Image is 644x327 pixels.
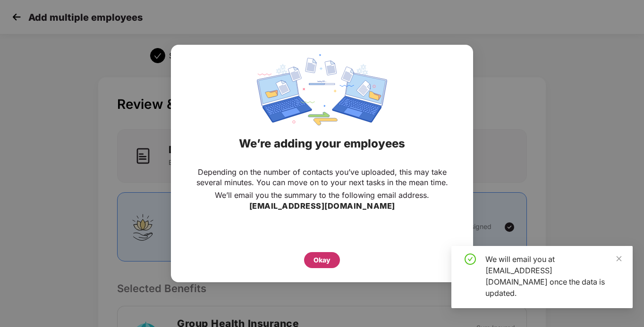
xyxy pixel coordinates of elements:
span: close [616,255,622,262]
p: We’ll email you the summary to the following email address. [215,190,429,200]
div: Okay [314,255,330,265]
div: We’re adding your employees [183,125,461,162]
img: svg+xml;base64,PHN2ZyBpZD0iRGF0YV9zeW5jaW5nIiB4bWxucz0iaHR0cDovL3d3dy53My5vcmcvMjAwMC9zdmciIHdpZH... [257,54,387,125]
div: We will email you at [EMAIL_ADDRESS][DOMAIN_NAME] once the data is updated. [485,253,621,299]
span: check-circle [465,253,476,265]
h3: [EMAIL_ADDRESS][DOMAIN_NAME] [249,200,395,213]
p: Depending on the number of contacts you’ve uploaded, this may take several minutes. You can move ... [190,167,454,188]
